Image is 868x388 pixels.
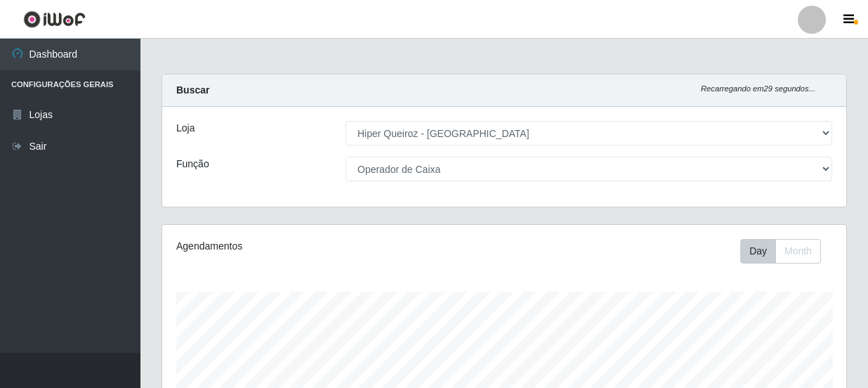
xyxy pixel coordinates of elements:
div: First group [740,239,821,264]
label: Loja [176,121,195,136]
i: Recarregando em 29 segundos... [701,84,815,93]
strong: Buscar [176,84,209,96]
button: Day [740,239,776,264]
label: Função [176,157,209,172]
button: Month [775,239,821,264]
div: Toolbar with button groups [740,239,832,264]
img: CoreUI Logo [23,11,86,28]
div: Agendamentos [176,239,438,254]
